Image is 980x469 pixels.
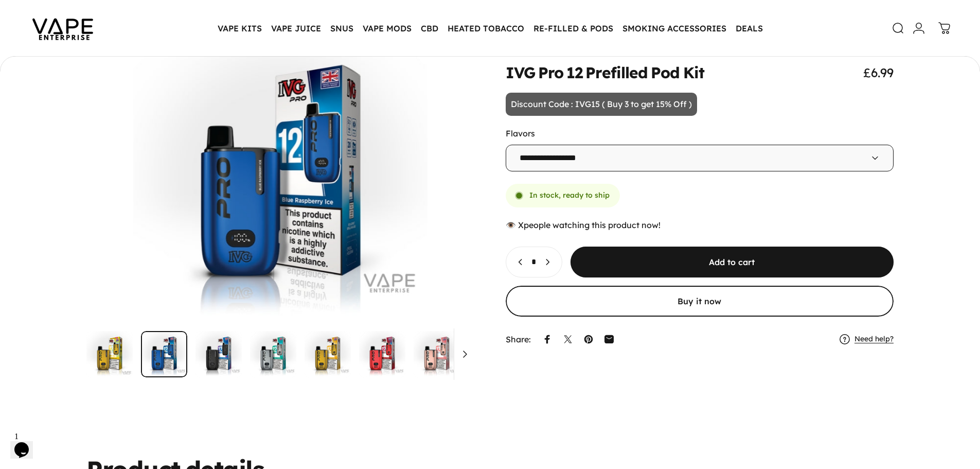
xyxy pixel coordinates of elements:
[506,335,531,343] p: Share:
[213,18,768,39] nav: Primary
[86,29,475,378] media-gallery: Gallery Viewer
[414,331,460,377] img: IVG Pro 12 Prefilled Pod Kit
[506,286,894,317] button: Buy it now
[651,65,680,81] animate-element: Pod
[571,247,894,277] button: Add to cart
[250,331,296,377] button: Go to item
[506,247,530,277] button: Decrease quantity for IVG Pro 12 Prefilled Pod Kit
[195,331,242,377] img: IVG Pro 12 Prefilled Pod Kit
[141,331,187,377] button: Go to item
[538,247,562,277] button: Increase quantity for IVG Pro 12 Prefilled Pod Kit
[468,331,514,377] img: IVG Pro 12 Prefilled Pod Kit
[731,18,768,39] a: DEALS
[416,18,443,39] summary: CBD
[863,65,894,80] span: £6.99
[359,331,405,377] img: IVG Pro 12 Prefilled Pod Kit
[933,17,956,40] a: 0 items
[529,18,618,39] summary: RE-FILLED & PODS
[195,331,242,377] button: Go to item
[326,18,358,39] summary: SNUS
[86,29,475,323] button: Open media 1 in modal
[16,4,109,53] img: Vape Enterprise
[305,331,351,377] img: IVG Pro 12 Prefilled Pod Kit
[683,65,704,81] animate-element: Kit
[468,331,514,377] button: Go to item
[585,65,648,81] animate-element: Prefilled
[506,93,697,116] p: Discount Code : IVG15 ( Buy 3 to get 15% Off )
[266,18,326,39] summary: VAPE JUICE
[618,18,731,39] summary: SMOKING ACCESSORIES
[86,331,133,377] img: IVG Pro 12 Prefilled Pod Kit
[414,331,460,377] button: Go to item
[10,428,43,459] iframe: chat widget
[213,18,266,39] summary: VAPE KITS
[529,192,610,201] span: In stock, ready to ship
[506,220,894,230] div: 👁️ people watching this product now!
[538,65,563,81] animate-element: Pro
[359,331,405,377] button: Go to item
[474,29,863,323] button: Open media 2 in modal
[506,129,535,139] label: Flavors
[86,331,133,377] button: Go to item
[566,65,582,81] animate-element: 12
[305,331,351,377] button: Go to item
[141,331,187,377] img: IVG Pro 12 Prefilled Pod Kit
[506,65,535,81] animate-element: IVG
[358,18,416,39] summary: VAPE MODS
[854,335,894,344] a: Need help?
[443,18,529,39] summary: HEATED TOBACCO
[250,331,296,377] img: IVG Pro 12 Prefilled Pod Kit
